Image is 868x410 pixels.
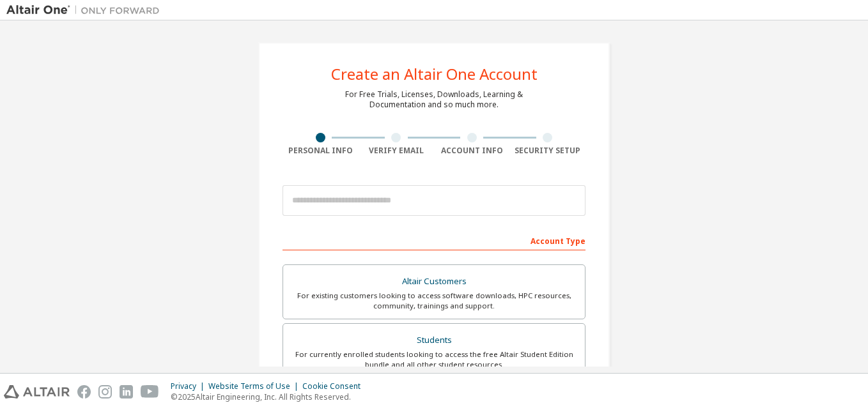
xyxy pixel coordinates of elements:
[291,291,577,311] div: For existing customers looking to access software downloads, HPC resources, community, trainings ...
[283,146,359,156] div: Personal Info
[4,385,70,399] img: altair_logo.svg
[171,381,208,391] div: Privacy
[77,385,91,399] img: facebook.svg
[302,381,368,391] div: Cookie Consent
[6,4,166,17] img: Altair One
[434,146,510,156] div: Account Info
[141,385,159,399] img: youtube.svg
[98,385,112,399] img: instagram.svg
[171,391,368,402] p: © 2025 Altair Engineering, Inc. All Rights Reserved.
[120,385,133,399] img: linkedin.svg
[510,146,586,156] div: Security Setup
[291,349,577,370] div: For currently enrolled students looking to access the free Altair Student Edition bundle and all ...
[291,273,577,291] div: Altair Customers
[283,230,585,250] div: Account Type
[345,89,523,110] div: For Free Trials, Licenses, Downloads, Learning & Documentation and so much more.
[359,146,435,156] div: Verify Email
[331,66,538,82] div: Create an Altair One Account
[291,331,577,349] div: Students
[208,381,302,391] div: Website Terms of Use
